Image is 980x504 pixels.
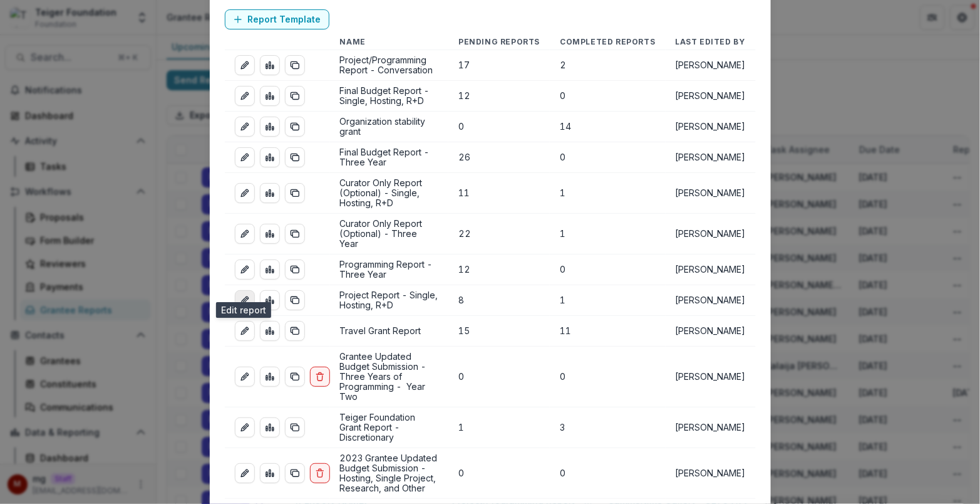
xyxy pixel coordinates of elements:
[235,417,255,438] a: edit-report
[235,183,255,203] a: edit-report
[235,55,255,75] a: edit-report
[330,347,449,407] td: Grantee Updated Budget Submission - Three Years of Programming - Year Two
[330,50,449,81] td: Project/Programming Report - Conversation
[448,214,550,255] td: 22
[448,316,550,347] td: 15
[285,224,305,244] button: duplicate-report-responses
[260,290,280,310] a: view-aggregated-responses
[666,81,756,112] td: [PERSON_NAME]
[285,321,305,341] button: duplicate-report-responses
[448,50,550,81] td: 17
[550,347,665,407] td: 0
[285,86,305,106] button: duplicate-report-responses
[285,183,305,203] button: duplicate-report-responses
[448,34,550,50] th: Pending Reports
[666,255,756,285] td: [PERSON_NAME]
[448,448,550,499] td: 0
[666,142,756,173] td: [PERSON_NAME]
[330,448,449,499] td: 2023 Grantee Updated Budget Submission - Hosting, Single Project, Research, and Other
[666,347,756,407] td: [PERSON_NAME]
[330,285,449,316] td: Project Report - Single, Hosting, R+D
[235,463,255,483] a: edit-report
[260,321,280,341] a: view-aggregated-responses
[550,448,665,499] td: 0
[666,214,756,255] td: [PERSON_NAME]
[235,290,255,310] a: edit-report
[235,117,255,137] a: edit-report
[330,81,449,112] td: Final Budget Report - Single, Hosting, R+D
[550,112,665,142] td: 14
[285,367,305,387] button: duplicate-report-responses
[448,407,550,448] td: 1
[550,142,665,173] td: 0
[448,142,550,173] td: 26
[225,9,329,29] a: Report Template
[666,112,756,142] td: [PERSON_NAME]
[310,463,330,483] button: delete-report
[330,112,449,142] td: Organization stability grant
[330,173,449,214] td: Curator Only Report (Optional) - Single, Hosting, R+D
[448,285,550,316] td: 8
[330,316,449,347] td: Travel Grant Report
[550,173,665,214] td: 1
[235,260,255,280] a: edit-report
[330,407,449,448] td: Teiger Foundation Grant Report - Discretionary
[448,255,550,285] td: 12
[260,417,280,438] a: view-aggregated-responses
[550,34,665,50] th: Completed Reports
[260,224,280,244] a: view-aggregated-responses
[260,86,280,106] a: view-aggregated-responses
[260,463,280,483] a: view-aggregated-responses
[235,86,255,106] a: edit-report
[285,417,305,438] button: duplicate-report-responses
[260,147,280,167] a: view-aggregated-responses
[666,50,756,81] td: [PERSON_NAME]
[285,463,305,483] button: duplicate-report-responses
[235,367,255,387] a: edit-report
[285,55,305,75] button: duplicate-report-responses
[330,34,449,50] th: Name
[235,224,255,244] a: edit-report
[285,260,305,280] button: duplicate-report-responses
[550,214,665,255] td: 1
[235,147,255,167] a: edit-report
[666,285,756,316] td: [PERSON_NAME]
[666,316,756,347] td: [PERSON_NAME]
[285,290,305,310] button: duplicate-report-responses
[260,55,280,75] a: view-aggregated-responses
[666,448,756,499] td: [PERSON_NAME]
[666,407,756,448] td: [PERSON_NAME]
[330,142,449,173] td: Final Budget Report - Three Year
[448,347,550,407] td: 0
[285,117,305,137] button: duplicate-report-responses
[330,214,449,255] td: Curator Only Report (Optional) - Three Year
[235,321,255,341] a: edit-report
[550,285,665,316] td: 1
[550,81,665,112] td: 0
[260,367,280,387] a: view-aggregated-responses
[550,50,665,81] td: 2
[666,34,756,50] th: Last Edited By
[550,255,665,285] td: 0
[448,81,550,112] td: 12
[260,183,280,203] a: view-aggregated-responses
[330,255,449,285] td: Programming Report - Three Year
[550,316,665,347] td: 11
[285,147,305,167] button: duplicate-report-responses
[260,117,280,137] a: view-aggregated-responses
[310,367,330,387] button: delete-report
[448,112,550,142] td: 0
[260,260,280,280] a: view-aggregated-responses
[550,407,665,448] td: 3
[448,173,550,214] td: 11
[666,173,756,214] td: [PERSON_NAME]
